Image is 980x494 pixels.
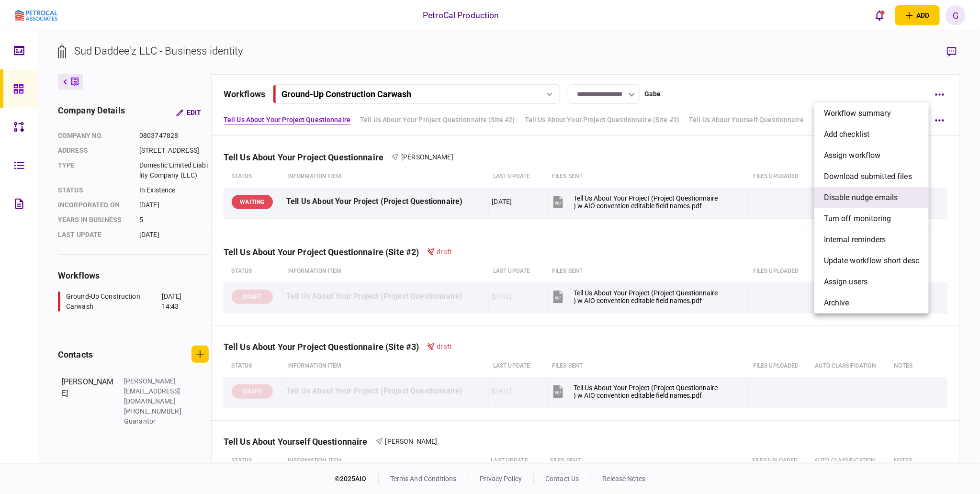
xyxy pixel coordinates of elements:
span: assign workflow [824,150,881,161]
span: Update workflow short desc [824,255,919,267]
span: download submitted files [824,171,912,182]
span: Disable nudge emails [824,192,898,203]
span: Workflow summary [824,108,891,119]
span: add checklist [824,129,870,140]
span: archive [824,297,849,309]
span: Internal reminders [824,234,886,246]
span: Assign users [824,276,868,288]
span: Turn off monitoring [824,213,891,225]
